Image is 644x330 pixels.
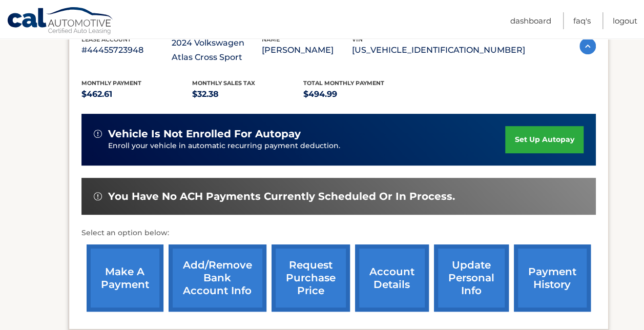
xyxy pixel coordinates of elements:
img: accordion-active.svg [579,38,596,54]
a: account details [355,244,429,312]
span: name [262,36,280,43]
a: Dashboard [510,12,551,29]
a: payment history [514,244,591,312]
p: Select an option below: [81,227,596,239]
img: alert-white.svg [94,192,102,200]
a: FAQ's [573,12,591,29]
p: [PERSON_NAME] [262,43,352,57]
p: $494.99 [303,87,414,101]
p: $462.61 [81,87,193,101]
span: vin [352,36,363,43]
span: Monthly sales Tax [192,79,255,87]
a: update personal info [434,244,509,312]
p: 2024 Volkswagen Atlas Cross Sport [172,36,262,65]
a: Logout [613,12,637,29]
span: Monthly Payment [81,79,141,87]
p: Enroll your vehicle in automatic recurring payment deduction. [108,140,506,152]
span: Total Monthly Payment [303,79,384,87]
a: Cal Automotive [7,7,114,36]
span: lease account [81,36,131,43]
span: You have no ACH payments currently scheduled or in process. [108,190,455,203]
a: set up autopay [505,126,583,153]
p: [US_VEHICLE_IDENTIFICATION_NUMBER] [352,43,525,57]
span: vehicle is not enrolled for autopay [108,128,301,140]
p: #44455723948 [81,43,172,57]
a: make a payment [87,244,163,312]
p: $32.38 [192,87,303,101]
a: request purchase price [272,244,350,312]
img: alert-white.svg [94,130,102,138]
a: Add/Remove bank account info [169,244,266,312]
